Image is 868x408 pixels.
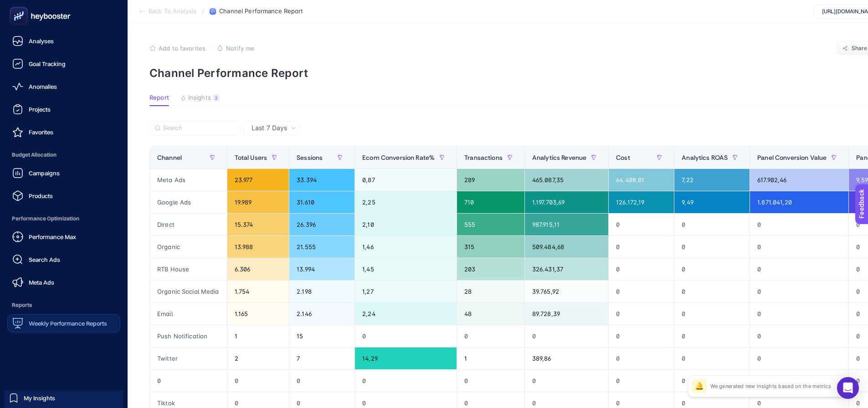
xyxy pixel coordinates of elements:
div: Open Intercom Messenger [837,377,859,399]
div: Domain Overview [35,54,82,60]
div: 315 [457,236,524,258]
div: 0 [674,280,750,302]
div: 555 [457,214,524,235]
div: 0 [750,325,848,347]
div: 0 [674,258,750,280]
span: Notify me [226,45,254,52]
div: 64.408,01 [609,169,674,191]
a: Products [7,187,120,205]
div: 1.871.041,20 [750,191,848,213]
input: Search [163,125,235,132]
span: / [202,7,204,15]
div: 0 [609,303,674,325]
span: Projects [29,106,51,113]
div: 31.610 [289,191,354,213]
div: 23.977 [227,169,289,191]
span: Budget Allocation [7,146,120,164]
div: 15.374 [227,214,289,235]
div: 1.165 [227,303,289,325]
div: 389,86 [525,347,608,369]
div: 126.172,19 [609,191,674,213]
div: 0,87 [355,169,457,191]
div: 15 [289,325,354,347]
img: website_grey.svg [15,24,22,31]
div: 0 [525,325,608,347]
span: My Insights [24,394,55,402]
span: Products [29,192,53,199]
img: logo_orange.svg [15,15,22,22]
div: 0 [609,370,674,392]
span: Reports [7,296,120,314]
div: Push Notification [150,325,227,347]
img: tab_domain_overview_orange.svg [25,53,32,60]
span: Sessions [297,154,323,161]
a: Anomalies [7,77,120,96]
a: Analyses [7,32,120,50]
span: Goal Tracking [29,60,66,67]
span: Total Users [235,154,267,161]
div: 2 [227,347,289,369]
span: Anomalies [29,83,57,90]
div: 0 [750,258,848,280]
div: 2,10 [355,214,457,235]
a: Campaigns [7,164,120,182]
div: RTB House [150,258,227,280]
div: Organic Social Media [150,280,227,302]
span: Analytics ROAS [682,154,728,161]
span: Last 7 Days [252,123,287,133]
div: 0 [674,303,750,325]
a: Weekly Performance Reports [7,314,120,332]
div: 7,22 [674,169,750,191]
div: 987.915,11 [525,214,608,235]
span: Cost [616,154,630,161]
div: Meta Ads [150,169,227,191]
div: 289 [457,169,524,191]
div: Organic [150,236,227,258]
span: Back To Analysis [149,8,196,15]
span: Transactions [464,154,503,161]
span: Insights [188,94,211,102]
div: 0 [674,214,750,235]
p: We generated new insights based on the metrics [710,382,831,390]
div: 0 [750,303,848,325]
div: 0 [355,370,457,392]
div: 0 [457,370,524,392]
div: 13.994 [289,258,354,280]
div: 0 [609,258,674,280]
div: Direct [150,214,227,235]
div: 3 [213,94,220,102]
div: 26.396 [289,214,354,235]
div: 1,45 [355,258,457,280]
div: 0 [457,325,524,347]
span: Feedback [5,3,35,10]
div: 0 [227,370,289,392]
span: Meta Ads [29,279,54,286]
div: 9,49 [674,191,750,213]
a: Performance Max [7,228,120,246]
div: 0 [609,347,674,369]
a: My Insights [5,391,123,405]
span: Analytics Revenue [532,154,586,161]
span: Share [852,45,868,52]
img: tab_keywords_by_traffic_grey.svg [91,53,98,60]
div: Google Ads [150,191,227,213]
div: 0 [609,325,674,347]
div: 0 [609,280,674,302]
div: 1 [457,347,524,369]
div: 0 [750,280,848,302]
div: 0 [750,347,848,369]
div: 0 [674,347,750,369]
div: 1,46 [355,236,457,258]
span: Weekly Performance Reports [29,320,107,327]
div: 0 [674,325,750,347]
div: Twitter [150,347,227,369]
div: 0 [674,236,750,258]
div: 14,29 [355,347,457,369]
span: Analyses [29,37,54,45]
a: Search Ads [7,250,120,269]
div: 0 [674,370,750,392]
div: Domain: [URL] [24,24,65,31]
div: 2.146 [289,303,354,325]
div: 1 [227,325,289,347]
div: 326.431,37 [525,258,608,280]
